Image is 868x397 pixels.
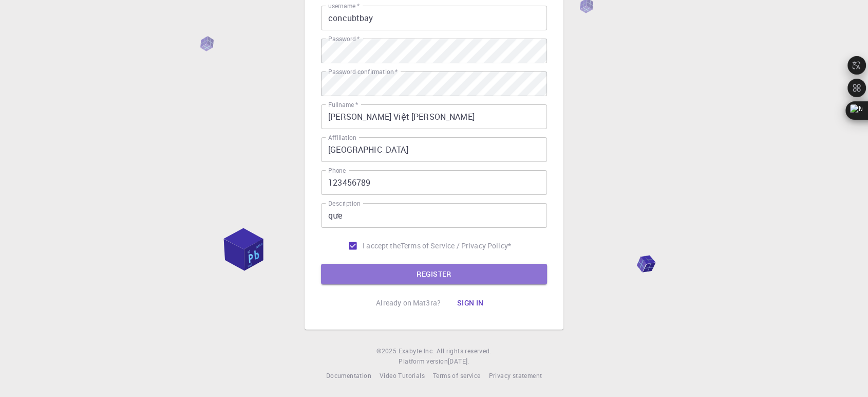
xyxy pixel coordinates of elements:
span: Terms of service [433,371,480,380]
a: Terms of Service / Privacy Policy* [401,241,511,251]
span: Documentation [326,371,371,380]
span: [DATE] . [448,357,469,365]
span: All rights reserved. [437,346,492,356]
a: Privacy statement [488,371,542,381]
span: Platform version [399,356,447,367]
button: Sign in [449,293,492,313]
span: Privacy statement [488,371,542,380]
a: Exabyte Inc. [399,346,435,356]
label: Fullname [328,100,358,109]
label: Phone [328,166,346,175]
label: username [328,2,360,10]
a: Video Tutorials [380,371,425,381]
label: Description [328,199,361,208]
label: Password [328,34,360,43]
label: Password confirmation [328,67,398,76]
a: [DATE]. [448,356,469,367]
p: Already on Mat3ra? [376,298,441,308]
a: Terms of service [433,371,480,381]
span: © 2025 [376,346,398,356]
button: REGISTER [321,264,547,284]
span: Exabyte Inc. [399,347,435,355]
a: Documentation [326,371,371,381]
span: I accept the [363,241,401,251]
label: Affiliation [328,133,356,142]
p: Terms of Service / Privacy Policy * [401,241,511,251]
span: Video Tutorials [380,371,425,380]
